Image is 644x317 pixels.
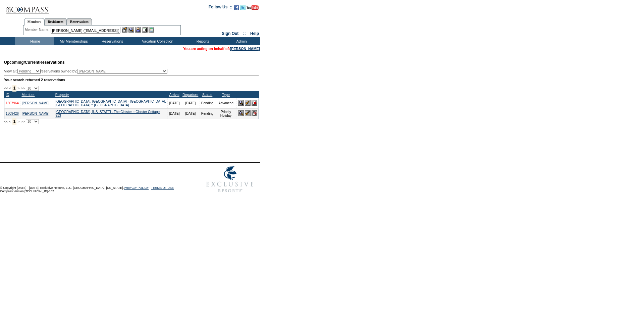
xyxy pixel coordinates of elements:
[250,31,259,36] a: Help
[142,27,148,33] img: Reservations
[9,86,11,90] span: <
[252,110,257,116] img: Cancel Reservation
[44,18,67,25] a: Residences
[151,186,174,190] a: TERMS OF USE
[92,37,131,45] td: Reservations
[234,7,239,11] a: Become our fan on Facebook
[4,69,170,74] div: View all: reservations owned by:
[4,119,8,123] span: <<
[238,100,244,106] img: View Reservation
[240,5,246,10] img: Follow us on Twitter
[21,93,35,97] a: Member
[200,108,215,119] td: Pending
[20,86,24,90] span: >>
[12,85,17,92] span: 1
[4,86,8,90] span: <<
[20,119,24,123] span: >>
[9,119,11,123] span: <
[222,31,238,36] a: Sign Out
[215,98,237,108] td: Advanced
[54,37,92,45] td: My Memberships
[55,110,160,117] a: [GEOGRAPHIC_DATA], [US_STATE] - The Cloister :: Cloister Cottage 913
[6,112,19,115] a: 1809426
[167,98,181,108] td: [DATE]
[240,7,246,11] a: Follow us on Twitter
[24,18,45,25] a: Members
[243,31,246,36] span: ::
[200,98,215,108] td: Pending
[215,108,237,119] td: Priority Holiday
[17,86,19,90] span: >
[221,37,260,45] td: Admin
[15,37,54,45] td: Home
[167,108,181,119] td: [DATE]
[222,93,230,97] a: Type
[149,27,154,33] img: b_calculator.gif
[55,100,166,107] a: [GEOGRAPHIC_DATA], [GEOGRAPHIC_DATA] - [GEOGRAPHIC_DATA], [GEOGRAPHIC_DATA] :: [GEOGRAPHIC_DATA]
[252,100,257,106] img: Cancel Reservation
[67,18,92,25] a: Reservations
[6,101,19,105] a: 1807964
[135,27,141,33] img: Impersonate
[245,100,251,106] img: Confirm Reservation
[230,47,260,51] a: [PERSON_NAME]
[12,118,17,125] span: 1
[17,119,19,123] span: >
[181,98,200,108] td: [DATE]
[25,27,51,33] div: Member Name:
[6,93,9,97] a: ID
[247,5,259,10] img: Subscribe to our YouTube Channel
[22,101,49,105] a: [PERSON_NAME]
[182,93,198,97] a: Departure
[183,47,260,51] font: You are acting on behalf of:
[183,37,221,45] td: Reports
[124,186,149,190] a: PRIVACY POLICY
[4,60,65,65] span: Reservations
[245,110,251,116] img: Confirm Reservation
[122,27,127,33] img: b_edit.gif
[247,7,259,11] a: Subscribe to our YouTube Channel
[4,78,259,82] div: Your search returned 2 reservations
[169,93,179,97] a: Arrival
[131,37,183,45] td: Vacation Collection
[200,163,260,196] img: Exclusive Resorts
[128,27,134,33] img: View
[238,110,244,116] img: View Reservation
[202,93,212,97] a: Status
[234,5,239,10] img: Become our fan on Facebook
[4,60,39,65] span: Upcoming/Current
[209,4,232,12] td: Follow Us ::
[181,108,200,119] td: [DATE]
[22,112,49,115] a: [PERSON_NAME]
[55,93,69,97] a: Property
